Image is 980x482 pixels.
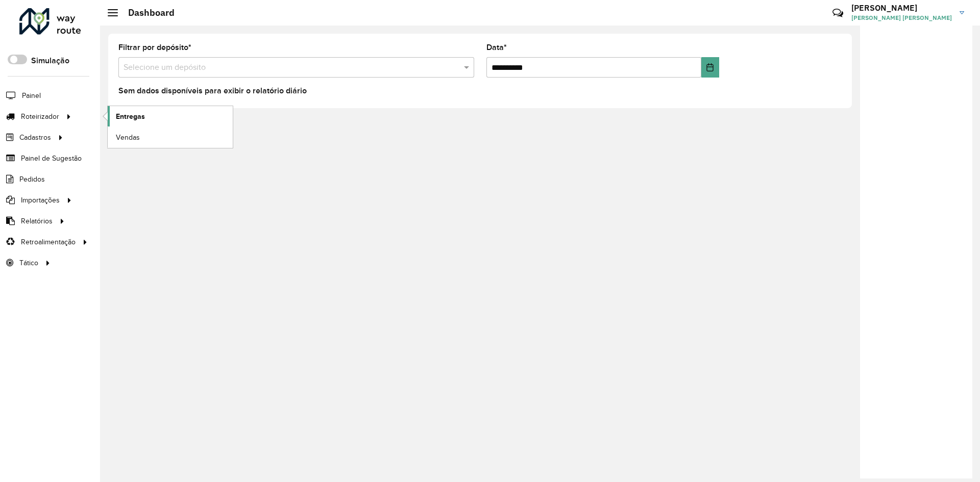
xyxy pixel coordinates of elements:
h2: Dashboard [118,7,175,18]
span: Roteirizador [21,111,59,122]
a: Contato Rápido [827,2,849,24]
label: Filtrar por depósito [118,41,191,54]
span: Tático [19,258,38,268]
label: Simulação [31,55,69,67]
a: Vendas [108,127,233,147]
label: Sem dados disponíveis para exibir o relatório diário [118,85,307,97]
span: Entregas [116,111,145,122]
span: Relatórios [21,216,53,226]
span: Painel de Sugestão [21,153,82,164]
span: Importações [21,195,60,206]
label: Data [486,41,507,54]
span: Vendas [116,132,140,143]
span: Cadastros [19,132,51,143]
span: [PERSON_NAME] [PERSON_NAME] [851,13,952,22]
h3: [PERSON_NAME] [851,3,952,13]
a: Entregas [108,106,233,126]
span: Retroalimentação [21,237,76,247]
button: Choose Date [701,57,719,78]
span: Pedidos [19,174,45,185]
span: Painel [22,90,41,101]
